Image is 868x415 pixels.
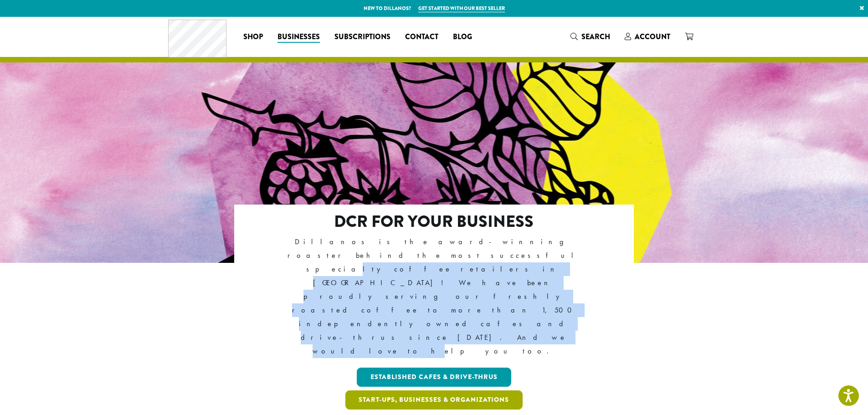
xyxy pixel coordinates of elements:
h2: DCR FOR YOUR BUSINESS [273,212,595,231]
a: Start-ups, Businesses & Organizations [345,390,523,410]
a: Established Cafes & Drive-Thrus [357,368,511,387]
a: Search [563,29,617,44]
span: Search [581,31,610,42]
span: Blog [453,31,472,43]
span: Shop [243,31,263,43]
span: Account [635,31,670,42]
p: Dillanos is the award-winning roaster behind the most successful specialty coffee retailers in [G... [273,235,595,359]
span: Contact [405,31,438,43]
span: Businesses [277,31,320,43]
a: Get started with our best seller [418,5,505,12]
a: Shop [236,30,270,44]
span: Subscriptions [334,31,390,43]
